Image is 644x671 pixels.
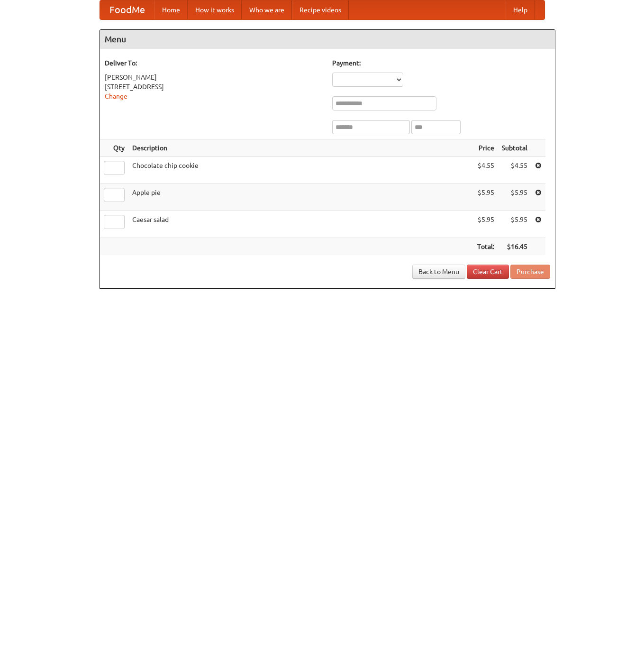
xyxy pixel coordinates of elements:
[498,211,531,238] td: $5.95
[100,139,128,157] th: Qty
[467,265,509,279] a: Clear Cart
[510,265,550,279] button: Purchase
[105,92,127,100] a: Change
[188,0,242,19] a: How it works
[498,139,531,157] th: Subtotal
[412,265,465,279] a: Back to Menu
[498,238,531,256] th: $16.45
[100,0,154,19] a: FoodMe
[332,58,550,68] h5: Payment:
[498,184,531,211] td: $5.95
[128,157,473,184] td: Chocolate chip cookie
[473,139,498,157] th: Price
[242,0,292,19] a: Who we are
[105,73,323,82] div: [PERSON_NAME]
[292,0,349,19] a: Recipe videos
[128,184,473,211] td: Apple pie
[473,184,498,211] td: $5.95
[473,157,498,184] td: $4.55
[128,139,473,157] th: Description
[100,30,555,49] h4: Menu
[473,238,498,256] th: Total:
[105,58,323,68] h5: Deliver To:
[473,211,498,238] td: $5.95
[506,0,535,19] a: Help
[154,0,188,19] a: Home
[105,82,323,92] div: [STREET_ADDRESS]
[128,211,473,238] td: Caesar salad
[498,157,531,184] td: $4.55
